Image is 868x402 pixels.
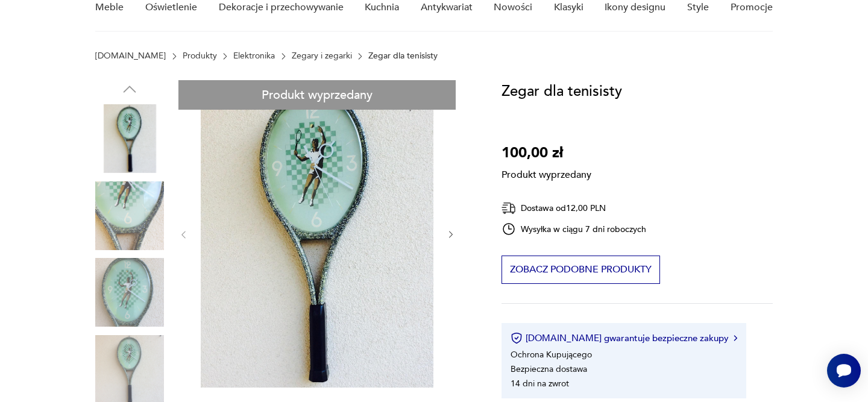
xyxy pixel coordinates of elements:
[511,332,523,344] img: Ikona certyfikatu
[511,349,592,360] li: Ochrona Kupującego
[502,201,646,216] div: Dostawa od 12,00 PLN
[95,51,166,61] a: [DOMAIN_NAME]
[502,256,660,284] button: Zobacz podobne produkty
[502,201,516,216] img: Ikona dostawy
[827,354,861,388] iframe: Smartsupp widget button
[734,335,737,341] img: Ikona strzałki w prawo
[368,51,438,61] p: Zegar dla tenisisty
[502,142,591,165] p: 100,00 zł
[511,332,737,344] button: [DOMAIN_NAME] gwarantuje bezpieczne zakupy
[511,363,587,375] li: Bezpieczna dostawa
[183,51,217,61] a: Produkty
[502,165,591,181] p: Produkt wyprzedany
[502,222,646,236] div: Wysyłka w ciągu 7 dni roboczych
[502,80,622,103] h1: Zegar dla tenisisty
[233,51,275,61] a: Elektronika
[511,378,569,389] li: 14 dni na zwrot
[292,51,352,61] a: Zegary i zegarki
